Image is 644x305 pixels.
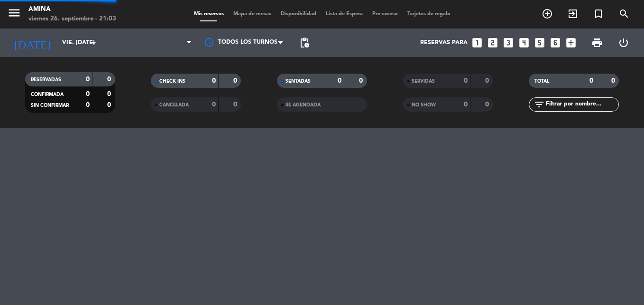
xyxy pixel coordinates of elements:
[159,79,185,84] span: CHECK INS
[86,91,90,97] strong: 0
[159,103,189,107] span: CANCELADA
[233,101,239,108] strong: 0
[285,103,321,107] span: RE AGENDADA
[28,14,116,24] div: viernes 26. septiembre - 21:03
[28,5,116,14] div: Amina
[321,11,368,17] span: Lista de Espera
[107,76,113,83] strong: 0
[31,92,64,97] span: CONFIRMADA
[611,77,617,84] strong: 0
[589,77,593,84] strong: 0
[485,77,491,84] strong: 0
[534,37,546,49] i: looks_5
[518,37,530,49] i: looks_4
[86,102,90,108] strong: 0
[285,79,311,84] span: SENTADAS
[591,37,603,48] span: print
[212,101,216,108] strong: 0
[412,103,436,107] span: NO SHOW
[565,37,577,49] i: add_box
[299,37,310,48] span: pending_actions
[618,37,629,48] i: power_settings_new
[359,77,365,84] strong: 0
[610,29,637,57] div: LOG OUT
[107,91,113,97] strong: 0
[464,77,468,84] strong: 0
[487,37,499,49] i: looks_two
[229,11,276,17] span: Mapa de mesas
[534,99,545,110] i: filter_list
[368,11,403,17] span: Pre-acceso
[107,102,113,108] strong: 0
[88,37,100,48] i: arrow_drop_down
[7,6,21,23] button: menu
[567,8,579,19] i: exit_to_app
[420,39,468,46] span: Reservas para
[549,37,561,49] i: looks_6
[502,37,515,49] i: looks_3
[276,11,321,17] span: Disponibilidad
[403,11,455,17] span: Tarjetas de regalo
[31,77,61,82] span: RESERVADAS
[338,77,341,84] strong: 0
[618,8,630,19] i: search
[86,76,90,83] strong: 0
[464,101,468,108] strong: 0
[485,101,491,108] strong: 0
[412,79,435,84] span: SERVIDAS
[593,8,604,19] i: turned_in_not
[189,11,229,17] span: Mis reservas
[542,8,553,19] i: add_circle_outline
[233,77,239,84] strong: 0
[534,79,549,84] span: TOTAL
[545,99,618,110] input: Filtrar por nombre...
[7,6,21,20] i: menu
[212,77,216,84] strong: 0
[31,103,69,108] span: SIN CONFIRMAR
[471,37,483,49] i: looks_one
[7,32,57,53] i: [DATE]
